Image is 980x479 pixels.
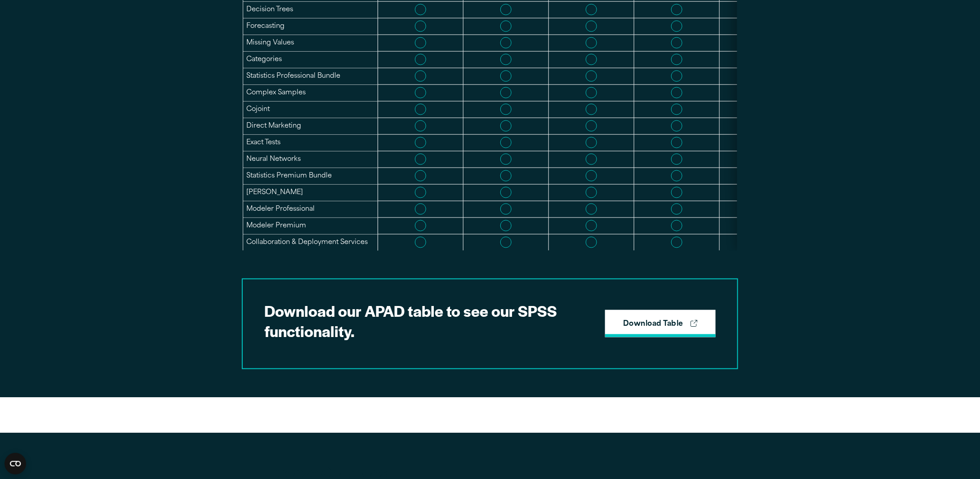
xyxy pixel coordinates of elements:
[243,201,378,217] td: Modeler Professional
[243,68,378,84] td: Statistics Professional Bundle
[623,319,683,331] strong: Download Table
[243,35,378,51] td: Missing Values
[243,184,378,201] td: [PERSON_NAME]
[243,1,378,18] td: Decision Trees
[264,301,579,342] h2: Download our APAD table to see our SPSS functionality.
[243,217,378,234] td: Modeler Premium
[605,310,716,338] a: Download Table
[243,234,378,251] td: Collaboration & Deployment Services
[243,101,378,118] td: Cojoint
[243,84,378,101] td: Complex Samples
[4,453,26,475] button: Open CMP widget
[243,151,378,168] td: Neural Networks
[243,168,378,184] td: Statistics Premium Bundle
[243,18,378,35] td: Forecasting
[243,51,378,68] td: Categories
[243,134,378,151] td: Exact Tests
[243,118,378,134] td: Direct Marketing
